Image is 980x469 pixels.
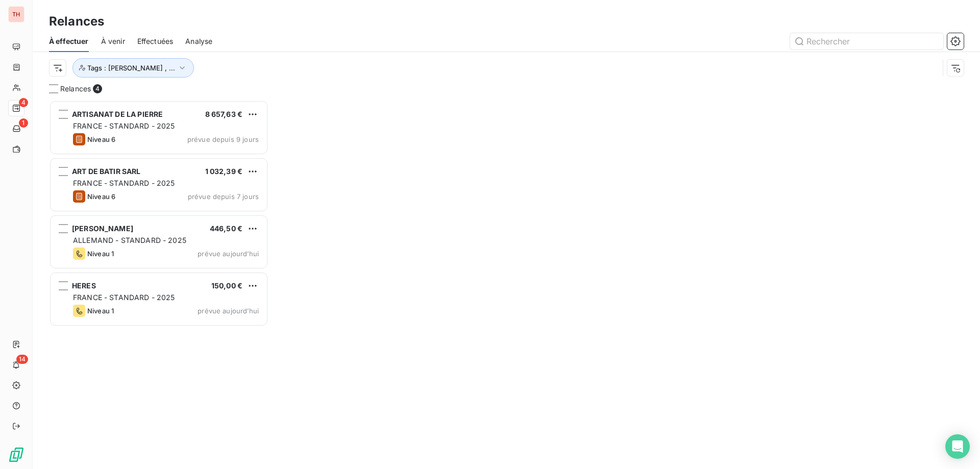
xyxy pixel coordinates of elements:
span: Niveau 1 [87,307,114,315]
span: ALLEMAND - STANDARD - 2025 [73,236,186,244]
button: Tags : [PERSON_NAME] , ... [72,58,194,78]
h3: Relances [49,12,104,31]
span: FRANCE - STANDARD - 2025 [73,293,175,302]
span: 8 657,63 € [205,110,243,118]
span: 14 [16,355,28,364]
span: FRANCE - STANDARD - 2025 [73,121,175,130]
input: Rechercher [790,33,943,50]
span: ART DE BATIR SARL [72,167,141,176]
span: Effectuées [137,36,174,46]
span: À effectuer [49,36,89,46]
span: prévue depuis 7 jours [188,192,259,201]
span: prévue aujourd’hui [198,307,259,315]
span: [PERSON_NAME] [72,224,133,233]
span: 1 032,39 € [205,167,243,176]
img: Logo LeanPay [8,447,24,463]
div: Open Intercom Messenger [945,434,970,459]
span: FRANCE - STANDARD - 2025 [73,179,175,187]
span: Niveau 6 [87,192,115,201]
span: Tags : [PERSON_NAME] , ... [87,64,175,72]
span: Relances [60,84,91,94]
span: HERES [72,281,96,290]
div: grid [49,100,268,469]
span: 4 [19,98,28,107]
span: 150,00 € [211,281,242,290]
span: prévue depuis 9 jours [187,135,259,143]
span: 4 [93,84,102,93]
span: prévue aujourd’hui [198,250,259,258]
span: Niveau 6 [87,135,115,143]
span: 446,50 € [210,224,242,233]
span: 1 [19,118,28,128]
span: ARTISANAT DE LA PIERRE [72,110,163,118]
span: À venir [101,36,125,46]
span: Niveau 1 [87,250,114,258]
div: TH [8,6,24,22]
span: Analyse [185,36,212,46]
